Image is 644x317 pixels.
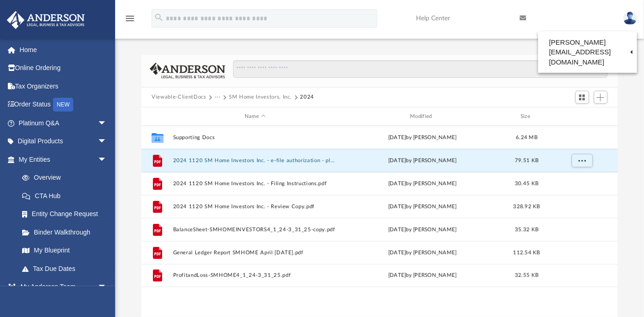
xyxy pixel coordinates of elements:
a: [PERSON_NAME][EMAIL_ADDRESS][DOMAIN_NAME] [538,34,637,70]
a: My Anderson Teamarrow_drop_down [6,278,116,296]
span: 112.54 KB [514,250,540,255]
div: [DATE] by [PERSON_NAME] [341,272,504,280]
span: arrow_drop_down [98,150,116,169]
a: Platinum Q&Aarrow_drop_down [6,114,121,132]
a: Entity Change Request [13,205,121,223]
a: Tax Organizers [6,77,121,95]
img: Anderson Advisors Platinum Portal [4,11,88,29]
span: 32.55 KB [515,273,539,278]
img: User Pic [623,12,637,25]
div: Name [173,112,337,121]
a: Digital Productsarrow_drop_down [6,132,121,151]
span: 328.92 KB [514,204,540,209]
div: [DATE] by [PERSON_NAME] [341,203,504,211]
a: CTA Hub [13,187,121,205]
button: Supporting Docs [173,135,337,141]
i: search [154,12,164,23]
button: 2024 1120 SM Home Investors Inc. - e-file authorization - please sign.pdf [173,158,337,164]
div: Modified [340,112,504,121]
a: My Blueprint [13,241,116,260]
a: Overview [13,169,121,187]
button: 2024 [300,93,315,101]
button: Viewable-ClientDocs [152,93,206,101]
button: 2024 1120 SM Home Investors Inc. - Review Copy.pdf [173,204,337,210]
a: My Entitiesarrow_drop_down [6,150,121,169]
a: Binder Walkthrough [13,223,121,241]
input: Search files and folders [233,60,608,78]
button: Switch to Grid View [575,91,589,104]
div: NEW [53,98,73,112]
span: 30.45 KB [515,181,539,186]
a: Online Ordering [6,59,121,77]
div: id [146,112,169,121]
span: arrow_drop_down [98,114,116,133]
button: Add [594,91,608,104]
button: ProfitandLoss-SMHOME4_1_24-3_31_25.pdf [173,273,337,279]
span: arrow_drop_down [98,132,116,151]
div: id [550,112,614,121]
span: 35.32 KB [515,227,539,232]
div: [DATE] by [PERSON_NAME] [341,134,504,142]
div: [DATE] by [PERSON_NAME] [341,157,504,165]
div: [DATE] by [PERSON_NAME] [341,226,504,234]
div: [DATE] by [PERSON_NAME] [341,180,504,188]
i: menu [124,13,135,24]
div: grid [141,126,618,317]
button: ··· [215,93,221,101]
div: Size [509,112,545,121]
button: SM Home Investors, Inc. [229,93,292,101]
div: [DATE] by [PERSON_NAME] [341,249,504,257]
span: 6.24 MB [516,135,538,140]
button: General Ledger Report SMHOME April [DATE].pdf [173,250,337,256]
a: Home [6,41,121,59]
a: menu [124,18,135,24]
a: Tax Due Dates [13,259,121,278]
a: Order StatusNEW [6,95,121,114]
button: More options [572,154,593,168]
button: 2024 1120 SM Home Investors Inc. - Filing Instructions.pdf [173,181,337,187]
span: arrow_drop_down [98,278,116,297]
button: BalanceSheet-SMHOMEINVESTORS4_1_24-3_31_25-copy.pdf [173,227,337,233]
span: 79.51 KB [515,158,539,163]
